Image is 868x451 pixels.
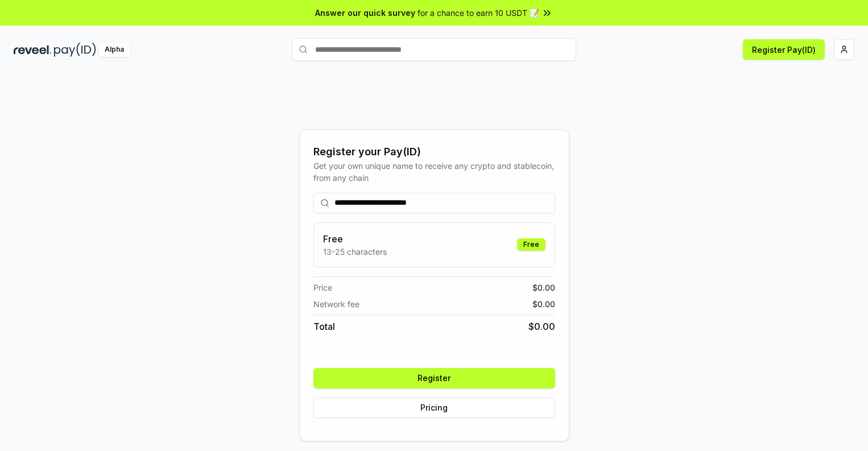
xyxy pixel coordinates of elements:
[313,398,555,418] button: Pricing
[313,368,555,388] button: Register
[532,282,555,293] span: $ 0.00
[313,320,335,333] span: Total
[14,43,52,57] img: reveel_dark
[315,7,415,19] span: Answer our quick survey
[528,320,555,333] span: $ 0.00
[98,43,130,57] div: Alpha
[54,43,96,57] img: pay_id
[323,246,387,258] p: 13-25 characters
[313,160,555,184] div: Get your own unique name to receive any crypto and stablecoin, from any chain
[743,39,825,60] button: Register Pay(ID)
[323,232,387,246] h3: Free
[313,144,555,160] div: Register your Pay(ID)
[532,298,555,310] span: $ 0.00
[313,298,359,310] span: Network fee
[517,238,545,251] div: Free
[418,7,539,19] span: for a chance to earn 10 USDT 📝
[313,282,332,293] span: Price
